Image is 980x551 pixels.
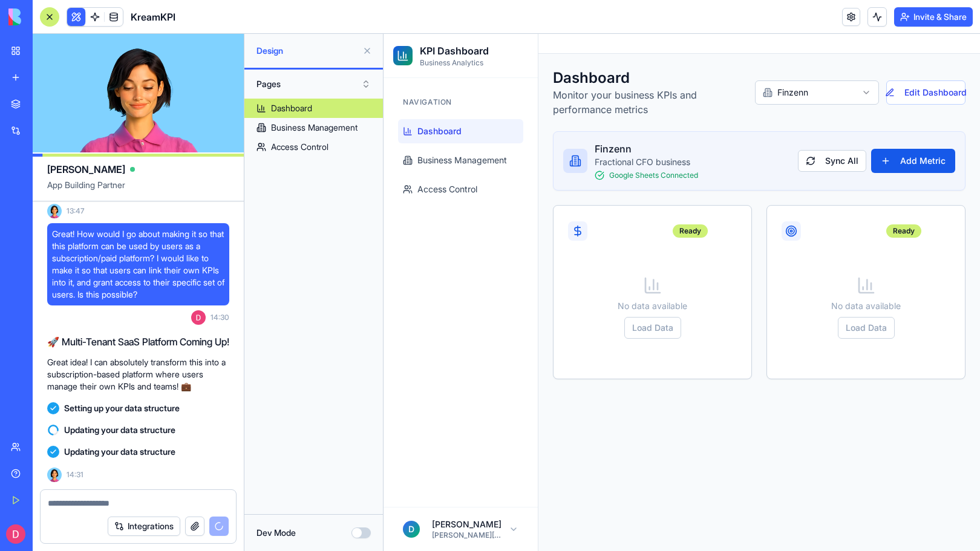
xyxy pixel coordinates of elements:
[256,45,358,57] span: Design
[47,334,229,349] h2: 🚀 Multi-Tenant SaaS Platform Coming Up!
[271,122,358,134] div: Business Management
[271,141,328,153] div: Access Control
[64,446,175,458] span: Updating your data structure
[414,116,483,138] button: Sync All
[241,283,298,305] button: Load Data
[47,204,62,218] img: Ella_00000_wcx2te.png
[47,356,229,393] p: Great idea! I can absolutely transform this into a subscription-based platform where users manage...
[234,266,304,278] p: No data available
[131,10,175,24] span: KreamKPI
[10,483,145,507] button: D[PERSON_NAME][PERSON_NAME][EMAIL_ADDRESS][DOMAIN_NAME]
[15,85,140,109] a: Dashboard
[36,24,105,34] p: Business Analytics
[256,527,296,539] label: Dev Mode
[244,99,383,118] a: Dashboard
[289,191,324,204] div: Ready
[64,424,175,436] span: Updating your data structure
[48,484,120,497] p: [PERSON_NAME]
[34,91,78,103] span: Dashboard
[211,122,315,134] p: Fractional CFO business
[52,228,224,301] span: Great! How would I go about making it so that this platform can be used by users as a subscriptio...
[244,137,383,157] a: Access Control
[34,120,123,132] span: Business Management
[15,59,140,78] div: Navigation
[271,102,312,114] div: Dashboard
[169,54,362,83] p: Monitor your business KPIs and performance metrics
[503,47,582,71] button: Edit Dashboard
[48,497,120,506] p: [PERSON_NAME][EMAIL_ADDRESS][DOMAIN_NAME]
[211,313,229,322] span: 14:30
[169,34,362,54] h1: Dashboard
[8,8,83,25] img: logo
[15,143,140,168] a: Access Control
[34,149,94,161] span: Access Control
[67,206,84,216] span: 13:47
[19,487,36,504] div: D
[211,108,315,122] h3: Finzenn
[503,191,538,204] div: Ready
[250,74,377,94] button: Pages
[454,283,511,305] button: Load Data
[894,7,973,27] button: Invite & Share
[108,517,180,536] button: Integrations
[6,524,25,544] img: ACg8ocK03C_UL8r1nSA77sDSRB4la0C1pmzul1zRR4a6VeIQJYKtlA=s96-c
[244,118,383,137] a: Business Management
[15,114,140,139] a: Business Management
[191,310,206,325] img: ACg8ocK03C_UL8r1nSA77sDSRB4la0C1pmzul1zRR4a6VeIQJYKtlA=s96-c
[36,10,105,24] h2: KPI Dashboard
[64,402,180,414] span: Setting up your data structure
[47,179,229,201] span: App Building Partner
[226,137,315,146] span: Google Sheets Connected
[488,115,572,139] button: Add Metric
[47,162,125,177] span: [PERSON_NAME]
[67,470,83,480] span: 14:31
[47,468,62,482] img: Ella_00000_wcx2te.png
[448,266,517,278] p: No data available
